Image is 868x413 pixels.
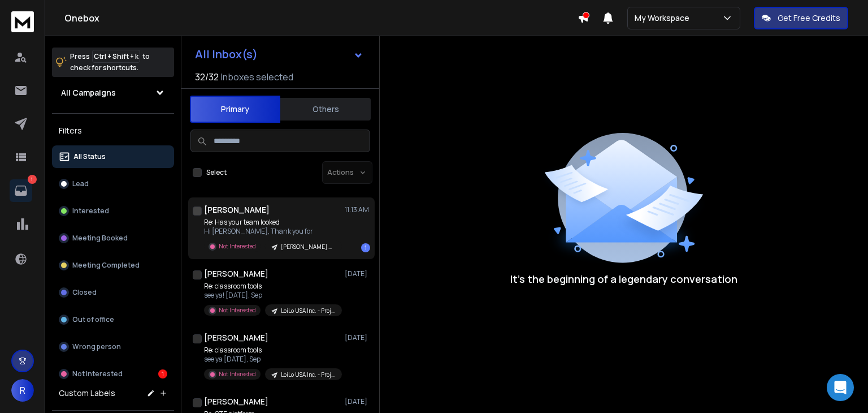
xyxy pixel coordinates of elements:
[204,227,340,236] p: Hi [PERSON_NAME], Thank you for
[11,11,34,32] img: logo
[52,281,174,304] button: Closed
[72,206,109,216] p: Interested
[72,315,114,324] p: Out of office
[195,49,258,60] h1: All Inbox(s)
[361,243,370,252] div: 1
[52,145,174,168] button: All Status
[52,227,174,249] button: Meeting Booked
[64,11,578,25] h1: Onebox
[52,335,174,358] button: Wrong person
[778,12,840,24] p: Get Free Credits
[73,152,106,161] p: All Status
[219,370,256,378] p: Not Interested
[70,51,150,74] p: Press to check for shortcuts.
[92,50,140,63] span: Ctrl + Shift + k
[59,388,115,399] h3: Custom Labels
[219,242,256,251] p: Not Interested
[204,291,340,300] p: see ya! [DATE], Sep
[72,369,123,378] p: Not Interested
[10,179,32,202] a: 1
[827,374,854,401] div: Open Intercom Messenger
[345,333,370,342] p: [DATE]
[204,396,268,407] h1: [PERSON_NAME]
[52,200,174,222] button: Interested
[204,346,340,355] p: Re: classroom tools
[280,97,371,122] button: Others
[204,204,270,216] h1: [PERSON_NAME]
[72,288,97,297] p: Closed
[635,12,694,24] p: My Workspace
[281,243,335,251] p: [PERSON_NAME] Media Group - Proj 1 - Camp 3 of 1.5
[206,168,227,177] label: Select
[158,369,167,378] div: 1
[204,332,268,343] h1: [PERSON_NAME]
[52,254,174,277] button: Meeting Completed
[52,123,174,139] h3: Filters
[72,234,128,243] p: Meeting Booked
[190,96,280,123] button: Primary
[52,308,174,331] button: Out of office
[204,282,340,291] p: Re: classroom tools
[204,355,340,364] p: see ya [DATE], Sep
[754,7,848,29] button: Get Free Credits
[219,306,256,315] p: Not Interested
[345,269,370,278] p: [DATE]
[72,261,140,270] p: Meeting Completed
[28,175,37,184] p: 1
[195,70,219,84] span: 32 / 32
[52,81,174,104] button: All Campaigns
[186,43,372,66] button: All Inbox(s)
[221,70,293,84] h3: Inboxes selected
[204,268,268,279] h1: [PERSON_NAME]
[11,379,34,402] button: R
[52,363,174,385] button: Not Interested1
[281,307,335,315] p: LoiLo USA Inc. - Proj 1 - Camp 2 of 1.5
[72,342,121,351] p: Wrong person
[72,179,89,188] p: Lead
[345,205,370,214] p: 11:13 AM
[510,271,737,287] p: It’s the beginning of a legendary conversation
[345,397,370,406] p: [DATE]
[52,173,174,195] button: Lead
[281,371,335,379] p: LoiLo USA Inc. - Proj 1 - Camp 2 of 1.5
[61,87,116,98] h1: All Campaigns
[204,218,340,227] p: Re: Has your team looked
